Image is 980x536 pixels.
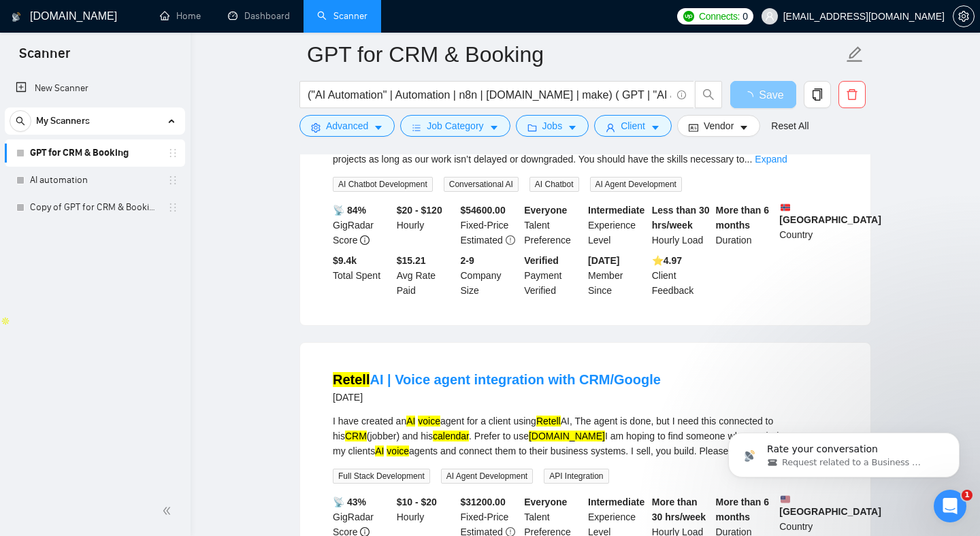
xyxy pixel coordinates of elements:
div: Member Since [585,253,649,298]
span: Vendor [704,118,734,133]
b: Everyone [524,497,567,507]
button: copy [804,81,831,108]
span: Conversational AI [444,177,519,192]
b: 📡 84% [333,205,366,216]
span: holder [167,202,178,213]
span: AI Agent Development [590,177,682,192]
span: caret-down [489,122,499,133]
button: search [10,110,31,132]
span: Scanner [8,44,81,72]
a: setting [953,11,975,22]
span: caret-down [374,122,383,133]
span: Job Category [427,118,483,133]
button: settingAdvancedcaret-down [299,115,395,137]
mark: AI [406,416,415,426]
span: info-circle [360,235,370,245]
img: logo [12,6,21,28]
span: info-circle [677,90,686,99]
span: 0 [742,9,748,24]
mark: CRM [345,431,367,441]
span: Save [759,86,783,103]
div: Fixed-Price [458,203,522,248]
div: Payment Verified [521,253,585,298]
span: Client [621,118,645,133]
a: Reset All [771,118,808,133]
div: Hourly Load [649,203,713,248]
span: user [765,12,774,21]
span: copy [804,88,830,101]
iframe: Intercom notifications message [708,404,980,499]
b: $15.21 [397,255,426,266]
span: Jobs [542,118,563,133]
a: New Scanner [16,75,174,102]
span: Estimated [461,235,503,246]
span: double-left [162,504,176,518]
span: AI Chatbot Development [333,177,433,192]
span: Full Stack Development [333,469,430,484]
span: AI Chatbot [529,177,579,192]
mark: [DOMAIN_NAME] [529,431,605,441]
div: Avg Rate Paid [394,253,458,298]
mark: Retell [536,416,561,426]
b: [GEOGRAPHIC_DATA] [779,495,881,517]
b: [DATE] [588,255,619,266]
span: AI Agent Development [441,469,533,484]
b: $ 9.4k [333,255,357,266]
a: homeHome [160,10,201,22]
span: loading [742,91,759,102]
a: AI automation [30,167,159,194]
div: GigRadar Score [330,203,394,248]
div: Talent Preference [521,203,585,248]
span: holder [167,148,178,158]
b: Intermediate [588,497,644,507]
input: Scanner name... [307,37,843,71]
b: More than 6 months [716,205,770,231]
div: Duration [713,203,777,248]
img: 🇳🇴 [781,203,790,212]
mark: calendar [433,431,469,441]
a: RetellAI | Voice agent integration with CRM/Google [333,372,661,387]
a: GPT for CRM & Booking [30,139,159,167]
li: My Scanners [5,107,185,221]
div: Total Spent [330,253,394,298]
span: caret-down [568,122,577,133]
div: Hourly [394,203,458,248]
button: Save [730,81,796,108]
b: [GEOGRAPHIC_DATA] [779,203,881,225]
span: exclamation-circle [506,235,515,245]
span: delete [839,88,865,101]
div: Country [777,203,840,248]
a: Expand [755,154,787,165]
span: search [696,88,721,101]
a: searchScanner [317,10,367,22]
b: ⭐️ 4.97 [652,255,682,266]
span: caret-down [651,122,660,133]
button: userClientcaret-down [594,115,672,137]
b: $20 - $120 [397,205,442,216]
img: upwork-logo.png [683,11,694,22]
div: Company Size [458,253,522,298]
span: My Scanners [36,107,90,135]
span: bars [412,122,421,133]
span: edit [846,46,864,63]
mark: AI [375,446,384,456]
button: idcardVendorcaret-down [677,115,760,137]
span: holder [167,175,178,186]
div: Client Feedback [649,253,713,298]
button: search [695,81,722,108]
span: setting [311,122,321,133]
div: Experience Level [585,203,649,248]
mark: voice [387,446,409,456]
a: Copy of GPT for CRM & Booking [30,194,159,221]
mark: voice [418,416,440,426]
b: $ 31200.00 [461,497,506,507]
b: 2-9 [461,255,474,266]
img: Apollo [1,316,10,326]
li: New Scanner [5,75,185,102]
button: setting [953,5,975,27]
button: delete [838,81,866,108]
iframe: Intercom live chat [934,490,966,522]
span: user [606,122,615,133]
span: 1 [962,490,973,501]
